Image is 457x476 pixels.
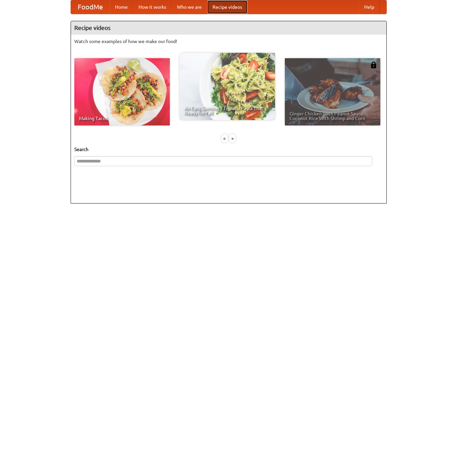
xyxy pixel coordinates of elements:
a: Home [110,0,133,14]
h5: Search [74,146,383,153]
a: An Easy, Summery Tomato Pasta That's Ready for Fall [180,53,275,120]
span: Making Tacos [79,116,165,121]
a: Help [359,0,380,14]
div: « [222,134,228,143]
a: Recipe videos [207,0,247,14]
span: An Easy, Summery Tomato Pasta That's Ready for Fall [184,106,270,115]
img: 483408.png [370,62,377,68]
a: Who we are [172,0,207,14]
p: Watch some examples of how we make our food! [74,38,383,45]
div: » [229,134,235,143]
h4: Recipe videos [71,21,386,35]
a: FoodMe [71,0,110,14]
a: Making Tacos [74,58,170,125]
a: How it works [133,0,172,14]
